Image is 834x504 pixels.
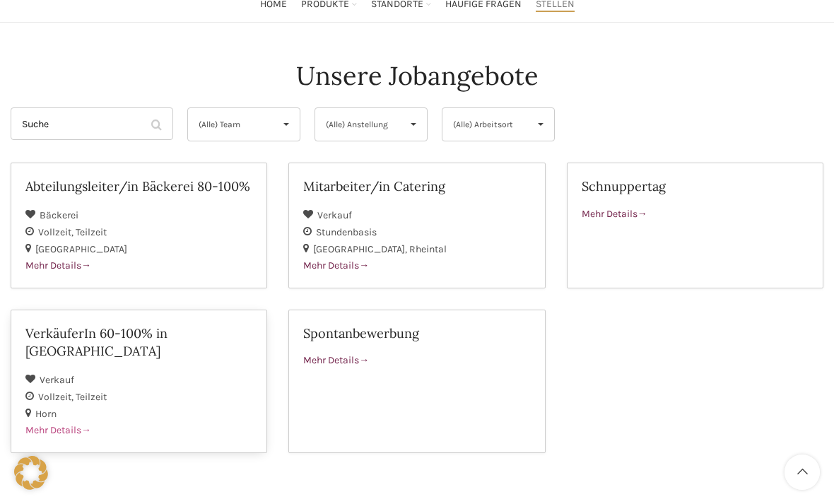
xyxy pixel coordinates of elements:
[76,391,107,403] span: Teilzeit
[40,209,78,221] span: Bäckerei
[38,391,76,403] span: Vollzeit
[582,177,809,195] h2: Schnuppertag
[303,354,369,366] span: Mehr Details
[35,408,57,420] span: Horn
[76,226,107,238] span: Teilzeit
[582,208,647,220] span: Mehr Details
[296,58,539,93] h4: Unsere Jobangebote
[288,163,545,288] a: Mitarbeiter/in Catering Verkauf Stundenbasis [GEOGRAPHIC_DATA] Rheintal Mehr Details
[25,324,252,360] h2: VerkäuferIn 60-100% in [GEOGRAPHIC_DATA]
[453,108,520,141] span: (Alle) Arbeitsort
[288,310,545,453] a: Spontanbewerbung Mehr Details
[326,108,393,141] span: (Alle) Anstellung
[40,374,74,386] span: Verkauf
[400,108,427,141] span: ▾
[303,324,530,342] h2: Spontanbewerbung
[313,243,409,255] span: [GEOGRAPHIC_DATA]
[317,209,352,221] span: Verkauf
[11,163,267,288] a: Abteilungsleiter/in Bäckerei 80-100% Bäckerei Vollzeit Teilzeit [GEOGRAPHIC_DATA] Mehr Details
[11,107,173,140] input: Suche
[785,455,820,490] a: Scroll to top button
[567,163,823,288] a: Schnuppertag Mehr Details
[527,108,554,141] span: ▾
[303,259,369,271] span: Mehr Details
[38,226,76,238] span: Vollzeit
[25,424,91,436] span: Mehr Details
[11,310,267,453] a: VerkäuferIn 60-100% in [GEOGRAPHIC_DATA] Verkauf Vollzeit Teilzeit Horn Mehr Details
[199,108,266,141] span: (Alle) Team
[303,177,530,195] h2: Mitarbeiter/in Catering
[25,177,252,195] h2: Abteilungsleiter/in Bäckerei 80-100%
[25,259,91,271] span: Mehr Details
[273,108,300,141] span: ▾
[409,243,447,255] span: Rheintal
[316,226,377,238] span: Stundenbasis
[35,243,127,255] span: [GEOGRAPHIC_DATA]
